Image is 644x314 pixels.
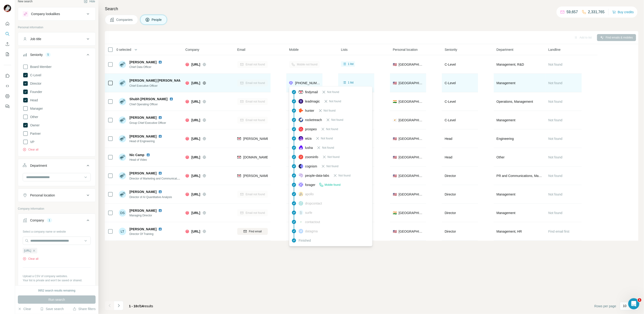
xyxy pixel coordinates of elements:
span: [URL] [191,118,200,122]
div: Seniority [30,52,43,57]
div: 9952 search results remaining [38,288,75,293]
span: Not found [322,146,334,150]
span: contactout [305,220,320,224]
span: Director of AI Quantitative Analysis [129,195,172,199]
span: Lists [341,47,348,52]
span: 14 [140,304,144,308]
img: provider people-data-labs logo [299,173,303,177]
span: [GEOGRAPHIC_DATA] [399,81,423,85]
span: [URL] [191,81,200,85]
span: VP [28,140,34,144]
span: Find email [249,229,262,234]
button: Seniority5 [18,49,95,62]
span: Director [445,211,456,215]
span: Director [445,192,456,196]
span: Board Member [28,64,52,69]
img: Logo of deeplearning.ai [185,230,189,233]
span: Head of Video [129,158,152,162]
span: Not found [548,63,563,66]
div: Company [30,218,44,223]
span: Company [185,47,199,52]
span: [DOMAIN_NAME][EMAIL_ADDRESS][DOMAIN_NAME] [243,155,324,159]
span: Head [445,155,452,159]
img: Avatar [119,191,126,198]
span: Not found [331,118,343,122]
span: Management, R&D [497,62,524,67]
img: Avatar [119,172,126,179]
button: Clear all [23,147,38,152]
p: Your list is private and won't be saved or shared. [23,278,91,282]
span: [GEOGRAPHIC_DATA] [399,99,423,104]
img: provider leadmagic logo [299,99,303,104]
img: provider wiza logo [299,136,303,141]
div: Job title [30,37,41,41]
img: Avatar [119,79,126,87]
div: LT [119,228,126,235]
img: Avatar [119,135,126,142]
button: Use Surfe on LinkedIn [4,72,11,80]
img: Logo of deeplearning.ai [185,155,189,159]
span: Rows per page [594,304,616,308]
span: Manager [28,106,43,111]
span: Email [237,47,245,52]
img: provider zoominfo logo [299,155,303,159]
p: Upload a CSV of company websites. [23,274,91,278]
span: C-Level [445,81,456,85]
span: [URL] [191,136,200,141]
span: Not found [548,174,563,178]
img: Logo of deeplearning.ai [185,118,189,122]
div: Select a company name or website [23,228,91,234]
img: Logo of deeplearning.ai [185,174,189,178]
div: Department [30,163,47,168]
span: Head of Engineering [129,139,164,143]
span: [URL] [191,62,200,67]
span: PR and Communications, Marketing and Advertising, Management [497,173,543,178]
iframe: Intercom live chat [628,298,639,309]
button: Buy credits [612,9,634,15]
span: Director of Marketing and Communications [129,176,182,180]
span: findymail [305,90,318,94]
button: Share filters [73,307,96,311]
img: provider findymail logo [237,173,241,178]
span: 🇺🇸 [393,62,397,67]
button: Quick start [4,19,11,28]
img: Avatar [4,5,11,12]
img: LinkedIn logo [169,97,173,101]
span: Seniority [445,47,457,52]
span: results [129,304,153,308]
img: Logo of deeplearning.ai [185,211,189,215]
img: provider forager logo [289,81,293,85]
button: Company1 [18,215,95,228]
span: [PERSON_NAME] [129,60,156,64]
span: surfe [305,210,312,215]
span: dropcontact [305,201,322,206]
div: 1 [47,218,52,222]
span: 🇮🇳 [393,211,397,215]
span: Director Of Training [129,232,164,236]
span: Companies [116,17,133,22]
img: Logo of deeplearning.ai [185,192,189,196]
span: Shubh [PERSON_NAME] [129,97,168,101]
span: 🇮🇳 [393,99,397,104]
span: Partner [28,131,41,136]
span: Management [497,211,516,215]
div: 5 [45,53,51,57]
img: LinkedIn logo [158,190,162,194]
span: Not found [324,109,336,113]
span: datagma [305,229,318,234]
span: [PERSON_NAME] [129,115,156,120]
span: Not found [548,211,563,215]
span: of [137,304,140,308]
button: Find email [237,228,268,235]
h4: Search [105,6,638,12]
span: C-Level [445,118,456,122]
span: 1 list [348,62,354,66]
span: [PHONE_NUMBER] [295,81,324,85]
p: Company information [18,207,96,211]
img: LinkedIn logo [158,135,162,138]
img: provider surfe logo [299,210,303,215]
span: Other [28,115,38,119]
img: provider lusha logo [299,145,303,150]
button: Navigate to next page [114,301,123,310]
span: 🇺🇸 [393,136,397,141]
